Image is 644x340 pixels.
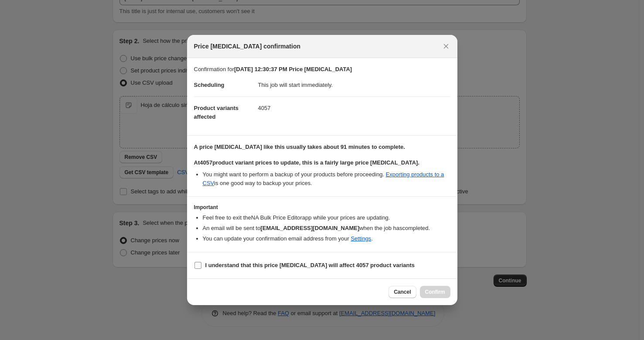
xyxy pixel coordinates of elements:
b: [EMAIL_ADDRESS][DOMAIN_NAME] [260,225,359,231]
li: Feel free to exit the NA Bulk Price Editor app while your prices are updating. [203,213,450,222]
h3: Important [194,204,450,211]
p: Confirmation for [194,65,450,74]
b: A price [MEDICAL_DATA] like this usually takes about 91 minutes to complete. [194,144,405,150]
span: Cancel [394,288,411,295]
b: [DATE] 12:30:37 PM Price [MEDICAL_DATA] [234,66,352,72]
span: Price [MEDICAL_DATA] confirmation [194,42,301,51]
b: At 4057 product variant prices to update, this is a fairly large price [MEDICAL_DATA]. [194,159,419,166]
button: Close [440,40,452,52]
a: Settings [351,235,371,242]
li: You can update your confirmation email address from your . [203,234,450,243]
span: Scheduling [194,82,225,88]
span: Product variants affected [194,105,239,120]
li: An email will be sent to when the job has completed . [203,224,450,233]
dd: 4057 [258,96,450,120]
dd: This job will start immediately. [258,74,450,96]
li: You might want to perform a backup of your products before proceeding. is one good way to backup ... [203,170,450,188]
a: Exporting products to a CSV [203,171,444,186]
b: I understand that this price [MEDICAL_DATA] will affect 4057 product variants [205,262,415,268]
button: Cancel [388,286,416,298]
